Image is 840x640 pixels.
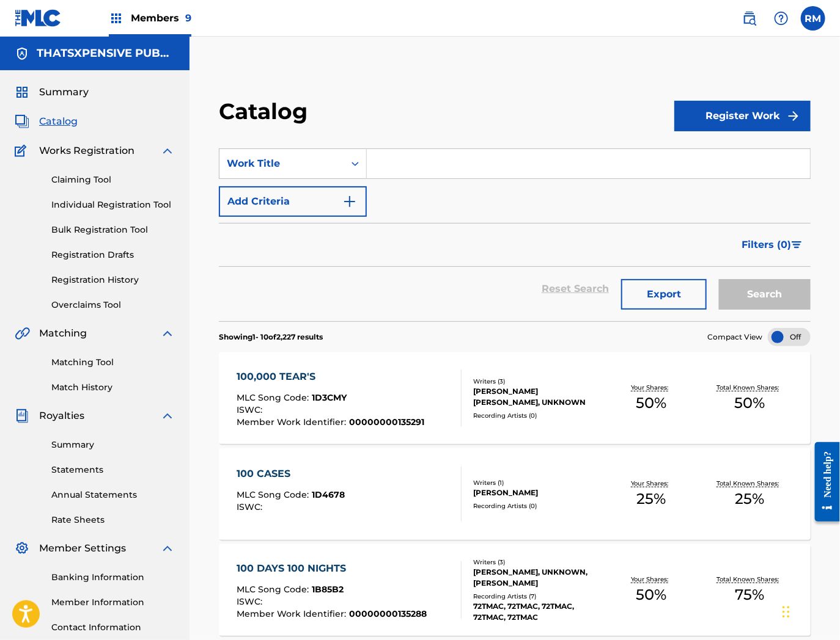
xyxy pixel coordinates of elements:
a: Banking Information [51,571,175,584]
img: expand [160,541,175,556]
span: Member Work Identifier : [237,608,349,619]
span: ISWC : [237,596,265,607]
span: Compact View [707,332,762,343]
p: Showing 1 - 10 of 2,227 results [219,332,323,343]
a: SummarySummary [15,85,89,100]
a: Registration Drafts [51,249,175,261]
span: Matching [39,326,87,341]
a: Overclaims Tool [51,299,175,311]
span: Members [131,11,191,25]
span: Summary [39,85,89,100]
button: Export [621,279,707,310]
img: search [742,11,757,26]
span: 1B85B2 [312,584,344,595]
a: Match History [51,381,175,394]
img: Top Rightsholders [109,11,123,26]
span: Royalties [39,409,84,423]
span: 1D3CMY [312,392,347,403]
div: 100,000 TEAR'S [237,369,424,384]
button: Filters (0) [734,230,811,260]
a: 100 DAYS 100 NIGHTSMLC Song Code:1B85B2ISWC:Member Work Identifier:00000000135288Writers (3)[PERS... [219,544,811,636]
a: Summary [51,438,175,451]
span: MLC Song Code : [237,584,312,595]
p: Your Shares: [631,575,671,584]
img: 9d2ae6d4665cec9f34b9.svg [342,194,357,209]
a: Statements [51,464,175,476]
button: Add Criteria [219,186,367,217]
span: 50 % [636,392,666,414]
span: Member Settings [39,541,126,556]
a: Member Information [51,596,175,609]
a: Contact Information [51,621,175,634]
a: Annual Statements [51,489,175,501]
span: Filters ( 0 ) [742,238,791,252]
div: 72TMAC, 72TMAC, 72TMAC, 72TMAC, 72TMAC [473,601,602,623]
div: [PERSON_NAME], UNKNOWN, [PERSON_NAME] [473,567,602,589]
a: Individual Registration Tool [51,198,175,211]
div: Recording Artists ( 0 ) [473,501,602,511]
iframe: Chat Widget [779,581,840,640]
p: Total Known Shares: [717,479,783,488]
span: Works Registration [39,144,134,158]
span: Member Work Identifier : [237,416,349,427]
button: Register Work [674,101,811,131]
p: Total Known Shares: [717,383,783,392]
p: Total Known Shares: [717,575,783,584]
p: Your Shares: [631,383,671,392]
img: help [774,11,789,26]
div: Work Title [227,156,337,171]
span: 9 [185,12,191,24]
form: Search Form [219,148,811,321]
img: Works Registration [15,144,31,158]
span: MLC Song Code : [237,392,312,403]
span: Catalog [39,114,78,129]
div: [PERSON_NAME] [473,487,602,498]
div: Drag [783,594,790,630]
span: MLC Song Code : [237,489,312,500]
div: [PERSON_NAME] [PERSON_NAME], UNKNOWN [473,386,602,408]
img: Member Settings [15,541,29,556]
span: 00000000135288 [349,608,427,619]
div: Writers ( 1 ) [473,478,602,487]
span: 75 % [735,584,764,606]
img: Accounts [15,46,29,61]
span: ISWC : [237,501,265,512]
div: Recording Artists ( 7 ) [473,592,602,601]
iframe: Resource Center [806,433,840,531]
a: Matching Tool [51,356,175,369]
img: expand [160,409,175,423]
a: 100,000 TEAR'SMLC Song Code:1D3CMYISWC:Member Work Identifier:00000000135291Writers (3)[PERSON_NA... [219,352,811,444]
a: CatalogCatalog [15,114,78,129]
img: filter [792,241,802,249]
img: Royalties [15,409,29,423]
a: Registration History [51,274,175,286]
a: Bulk Registration Tool [51,224,175,236]
span: 1D4678 [312,489,345,500]
h2: Catalog [219,98,314,125]
div: 100 CASES [237,467,345,481]
span: 00000000135291 [349,416,424,427]
div: Writers ( 3 ) [473,558,602,567]
div: Writers ( 3 ) [473,377,602,386]
h5: THATSXPENSIVE PUBLISHING LLC [37,46,175,60]
a: Rate Sheets [51,514,175,526]
p: Your Shares: [631,479,671,488]
img: Catalog [15,114,29,129]
span: 50 % [734,392,765,414]
div: User Menu [801,6,825,31]
img: expand [160,326,175,341]
span: ISWC : [237,404,265,415]
img: Matching [15,326,30,341]
a: Claiming Tool [51,173,175,186]
img: MLC Logo [15,9,62,27]
span: 50 % [636,584,666,606]
span: 25 % [735,488,764,510]
div: Recording Artists ( 0 ) [473,411,602,420]
img: f7272a7cc735f4ea7f67.svg [786,109,801,123]
a: 100 CASESMLC Song Code:1D4678ISWC:Writers (1)[PERSON_NAME]Recording Artists (0)Your Shares:25%Tot... [219,448,811,540]
div: Help [769,6,794,31]
img: Summary [15,85,29,100]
